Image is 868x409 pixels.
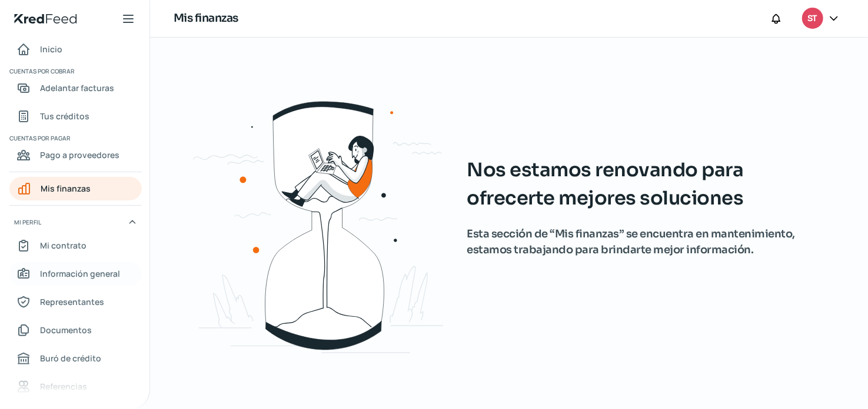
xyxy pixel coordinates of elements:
[9,76,142,100] a: Adelantar facturas
[9,375,142,398] a: Referencias
[40,81,114,95] span: Adelantar facturas
[9,66,140,76] span: Cuentas por cobrar
[9,38,142,61] a: Inicio
[40,238,87,253] span: Mi contrato
[41,181,91,196] span: Mis finanzas
[40,109,89,123] span: Tus créditos
[9,133,140,143] span: Cuentas por pagar
[40,379,87,394] span: Referencias
[174,10,238,27] h1: Mis finanzas
[808,12,817,26] span: ST
[40,147,119,162] span: Pago a proveedores
[9,177,142,200] a: Mis finanzas
[9,290,142,314] a: Representantes
[40,294,104,309] span: Representantes
[467,156,826,212] span: Nos estamos renovando para ofrecerte mejores soluciones
[9,105,142,128] a: Tus créditos
[40,323,92,337] span: Documentos
[40,266,120,281] span: Información general
[135,79,520,367] img: waiting.svg
[9,234,142,257] a: Mi contrato
[467,226,826,258] span: Esta sección de “Mis finanzas” se encuentra en mantenimiento, estamos trabajando para brindarte m...
[9,262,142,286] a: Información general
[40,351,101,366] span: Buró de crédito
[40,42,62,56] span: Inicio
[9,319,142,342] a: Documentos
[14,217,41,227] span: Mi perfil
[9,143,142,167] a: Pago a proveedores
[9,347,142,370] a: Buró de crédito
